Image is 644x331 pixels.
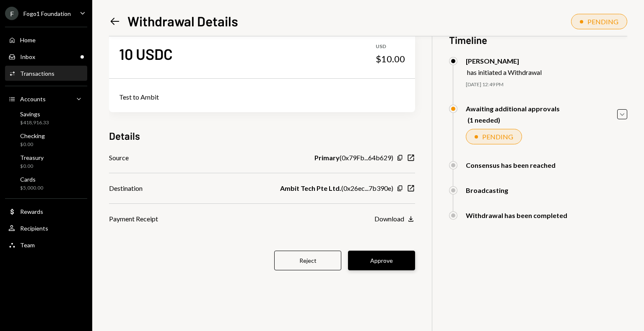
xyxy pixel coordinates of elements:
h1: Withdrawal Details [127,13,238,29]
div: ( 0x26ec...7b390e ) [280,183,393,193]
a: Cards$5,000.00 [5,173,87,193]
div: PENDING [482,133,513,141]
div: $418,916.33 [20,119,49,126]
div: Home [20,36,36,44]
div: Checking [20,132,45,139]
a: Treasury$0.00 [5,151,87,172]
div: F [5,7,18,20]
div: PENDING [587,18,618,26]
a: Savings$418,916.33 [5,108,87,128]
div: Treasury [20,154,44,161]
button: Reject [274,251,341,270]
div: Download [374,215,404,223]
div: has initiated a Withdrawal [467,68,542,76]
div: Source [109,153,129,163]
a: Rewards [5,204,87,219]
div: Transactions [20,70,55,77]
a: Accounts [5,91,87,106]
b: Ambit Tech Pte Ltd. [280,183,341,193]
div: [PERSON_NAME] [466,57,542,65]
a: Inbox [5,49,87,64]
button: Download [374,215,415,224]
div: Destination [109,183,143,193]
div: Cards [20,176,43,183]
div: $0.00 [20,163,44,170]
h3: Timeline [449,33,627,47]
a: Home [5,32,87,47]
div: $5,000.00 [20,185,43,192]
div: 10 USDC [119,44,173,63]
div: USD [376,43,405,50]
a: Checking$0.00 [5,130,87,150]
div: Awaiting additional approvals [466,105,560,113]
div: Test to Ambit [119,92,405,102]
a: Transactions [5,66,87,81]
div: Broadcasting [466,186,508,194]
b: Primary [314,153,340,163]
div: Consensus has been reached [466,161,556,169]
div: Payment Receipt [109,214,158,224]
div: $0.00 [20,141,45,148]
div: Withdrawal has been completed [466,211,567,219]
div: [DATE] 12:49 PM [466,81,627,88]
div: Rewards [20,208,43,215]
button: Approve [348,251,415,270]
div: Savings [20,110,49,118]
div: Fogo1 Foundation [23,10,71,17]
a: Team [5,237,87,252]
div: Accounts [20,95,46,103]
a: Recipients [5,221,87,236]
div: Team [20,241,35,249]
h3: Details [109,129,140,143]
div: ( 0x79Fb...64b629 ) [314,153,393,163]
div: $10.00 [376,53,405,65]
div: Recipients [20,225,48,232]
div: Inbox [20,53,35,60]
div: (1 needed) [467,116,560,124]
